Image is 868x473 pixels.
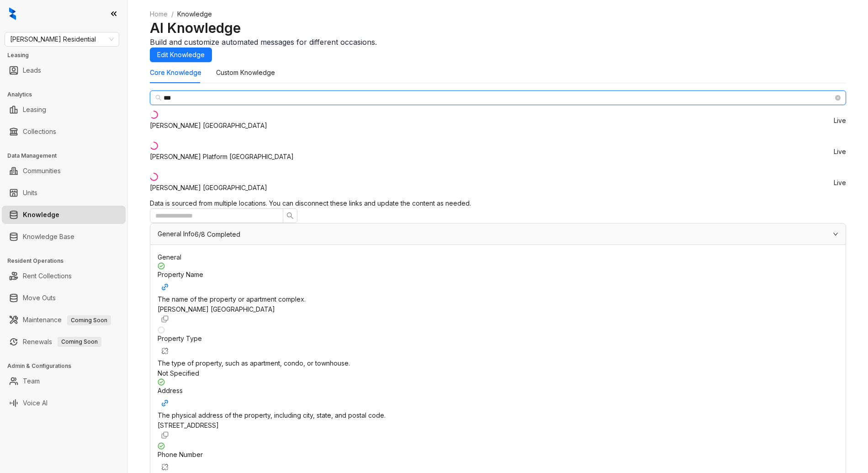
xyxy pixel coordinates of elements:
span: Knowledge [177,10,212,18]
div: Core Knowledge [150,68,201,78]
h3: Data Management [7,152,127,160]
li: / [171,9,174,19]
a: Communities [23,162,61,180]
div: Not Specified [158,368,838,378]
div: The physical address of the property, including city, state, and postal code. [158,410,838,420]
div: Build and customize automated messages for different occasions. [150,37,846,48]
li: Units [2,184,126,202]
span: Edit Knowledge [157,50,205,60]
div: [STREET_ADDRESS] [158,420,838,430]
a: RenewalsComing Soon [23,333,101,351]
h2: AI Knowledge [150,19,846,37]
li: Move Outs [2,289,126,307]
li: Leasing [2,101,126,119]
span: Coming Soon [67,315,111,325]
img: logo [9,7,16,20]
h3: Resident Operations [7,257,127,265]
span: General Info [158,230,195,238]
span: Live [834,117,846,124]
div: Data is sourced from multiple locations. You can disconnect these links and update the content as... [150,198,846,208]
li: Rent Collections [2,267,126,285]
li: Voice AI [2,394,126,412]
span: 6/8 Completed [195,231,240,238]
div: [PERSON_NAME] [GEOGRAPHIC_DATA] [150,183,267,193]
a: Knowledge [23,206,59,224]
div: General Info6/8 Completed [150,223,846,244]
li: Knowledge [2,206,126,224]
div: The type of property, such as apartment, condo, or townhouse. [158,358,838,368]
span: Coming Soon [58,337,101,347]
a: Voice AI [23,394,48,412]
li: Maintenance [2,311,126,329]
li: Collections [2,122,126,141]
div: The name of the property or apartment complex. [158,294,838,304]
span: close-circle [835,95,841,101]
a: Move Outs [23,289,56,307]
span: search [286,212,294,219]
a: Rent Collections [23,267,72,285]
a: Leasing [23,101,46,119]
a: Collections [23,122,56,141]
div: Address [158,386,838,410]
li: Renewals [2,333,126,351]
a: Units [23,184,37,202]
div: [PERSON_NAME] [GEOGRAPHIC_DATA] [150,121,267,131]
h3: Analytics [7,90,127,99]
a: Leads [23,61,41,80]
span: search [155,95,162,101]
li: Team [2,372,126,390]
span: Griffis Residential [10,32,114,46]
li: Leads [2,61,126,80]
li: Knowledge Base [2,228,126,246]
span: Live [834,180,846,186]
span: General [158,253,181,261]
a: Home [148,9,169,19]
span: expanded [833,231,838,237]
span: Live [834,149,846,155]
a: Knowledge Base [23,228,74,246]
div: Property Name [158,270,838,294]
span: [PERSON_NAME] [GEOGRAPHIC_DATA] [158,305,275,313]
a: Team [23,372,40,390]
li: Communities [2,162,126,180]
h3: Admin & Configurations [7,362,127,370]
h3: Leasing [7,51,127,59]
div: [PERSON_NAME] Platform [GEOGRAPHIC_DATA] [150,152,294,162]
div: Property Type [158,334,838,358]
button: Edit Knowledge [150,48,212,62]
div: Custom Knowledge [216,68,275,78]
